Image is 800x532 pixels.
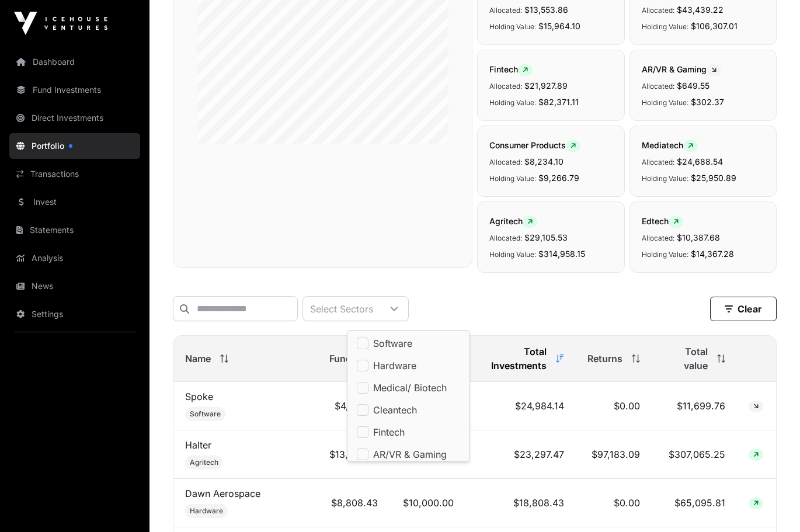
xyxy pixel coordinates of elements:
[350,399,467,420] li: Cleantech
[185,488,260,499] a: Dawn Aerospace
[489,250,536,259] span: Holding Value:
[9,189,140,215] a: Invest
[642,6,674,15] span: Allocated:
[389,479,465,527] td: $10,000.00
[710,297,777,321] button: Clear
[190,506,223,516] span: Hardware
[677,5,724,15] span: $43,439.22
[677,232,720,242] span: $10,387.68
[318,479,389,527] td: $8,808.43
[691,173,736,183] span: $25,950.89
[489,22,536,31] span: Holding Value:
[642,250,688,259] span: Holding Value:
[642,158,674,166] span: Allocated:
[652,382,737,430] td: $11,699.76
[9,217,140,243] a: Statements
[373,383,447,392] span: Medical/ Biotech
[185,352,211,366] span: Name
[587,352,622,366] span: Returns
[538,21,580,31] span: $15,964.10
[350,444,467,465] li: AR/VR & Gaming
[465,479,576,527] td: $18,808.43
[663,345,708,373] span: Total value
[14,12,107,35] img: Icehouse Ventures Logo
[185,391,213,402] a: Spoke
[652,479,737,527] td: $65,095.81
[642,174,688,183] span: Holding Value:
[742,476,800,532] iframe: Chat Widget
[642,82,674,91] span: Allocated:
[642,22,688,31] span: Holding Value:
[373,405,417,415] span: Cleantech
[524,232,568,242] span: $29,105.53
[489,6,522,15] span: Allocated:
[538,97,579,107] span: $82,371.11
[642,64,721,74] span: AR/VR & Gaming
[190,458,218,467] span: Agritech
[373,450,447,459] span: AR/VR & Gaming
[9,301,140,327] a: Settings
[489,140,580,150] span: Consumer Products
[350,333,467,354] li: Software
[318,430,389,479] td: $13,297.47
[691,97,724,107] span: $302.37
[477,345,547,373] span: Total Investments
[677,81,709,91] span: $649.55
[465,382,576,430] td: $24,984.14
[576,479,652,527] td: $0.00
[373,361,416,370] span: Hardware
[9,133,140,159] a: Portfolio
[303,297,380,321] div: Select Sectors
[538,173,579,183] span: $9,266.79
[691,21,738,31] span: $106,307.01
[538,249,585,259] span: $314,958.15
[489,82,522,91] span: Allocated:
[9,105,140,131] a: Direct Investments
[329,352,352,366] span: Fund
[350,355,467,376] li: Hardware
[489,98,536,107] span: Holding Value:
[642,216,683,226] span: Edtech
[9,245,140,271] a: Analysis
[489,234,522,242] span: Allocated:
[318,382,389,430] td: $4,984.14
[185,439,211,451] a: Halter
[373,427,405,437] span: Fintech
[350,422,467,443] li: Fintech
[642,234,674,242] span: Allocated:
[489,158,522,166] span: Allocated:
[652,430,737,479] td: $307,065.25
[9,273,140,299] a: News
[677,157,723,166] span: $24,688.54
[642,98,688,107] span: Holding Value:
[489,174,536,183] span: Holding Value:
[9,49,140,75] a: Dashboard
[524,5,568,15] span: $13,553.86
[489,216,537,226] span: Agritech
[576,382,652,430] td: $0.00
[489,64,533,74] span: Fintech
[9,77,140,103] a: Fund Investments
[524,157,564,166] span: $8,234.10
[642,140,698,150] span: Mediatech
[350,377,467,398] li: Medical/ Biotech
[373,339,412,348] span: Software
[190,409,221,419] span: Software
[576,430,652,479] td: $97,183.09
[9,161,140,187] a: Transactions
[524,81,568,91] span: $21,927.89
[691,249,734,259] span: $14,367.28
[465,430,576,479] td: $23,297.47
